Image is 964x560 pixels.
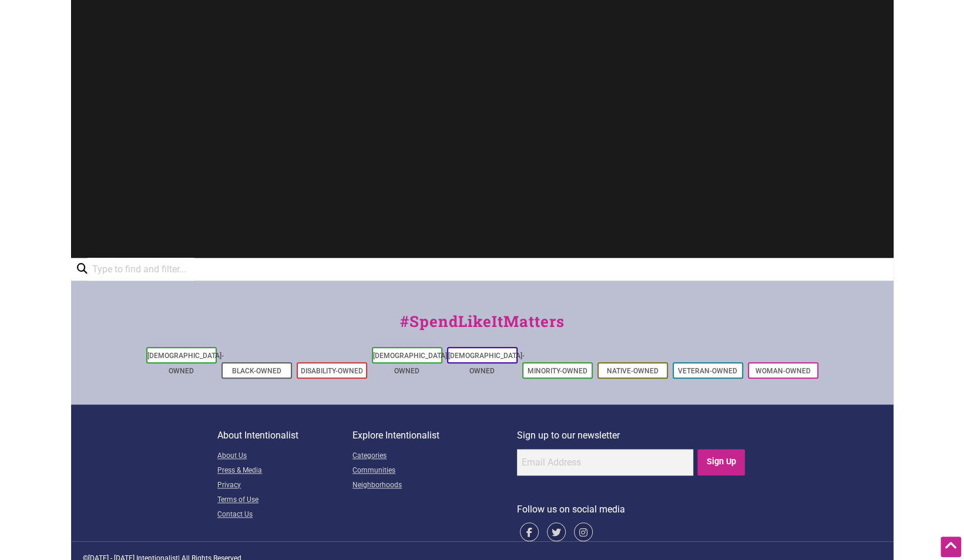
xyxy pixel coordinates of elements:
p: Follow us on social media [517,502,747,517]
a: Privacy [217,478,352,493]
a: Woman-Owned [755,367,811,375]
a: Contact Us [217,508,352,522]
a: Black-Owned [232,367,281,375]
div: #SpendLikeItMatters [71,310,894,345]
a: Neighborhoods [352,478,517,493]
input: Email Address [517,449,693,475]
a: Press & Media [217,464,352,478]
a: Disability-Owned [301,367,363,375]
p: About Intentionalist [217,428,352,443]
div: Scroll Back to Top [941,537,961,557]
a: Terms of Use [217,493,352,508]
a: About Us [217,449,352,464]
a: Categories [352,449,517,464]
a: Communities [352,464,517,478]
p: Sign up to our newsletter [517,428,747,443]
a: Minority-Owned [528,367,587,375]
p: Explore Intentionalist [352,428,517,443]
a: [DEMOGRAPHIC_DATA]-Owned [147,352,224,375]
a: Native-Owned [607,367,659,375]
a: Veteran-Owned [678,367,737,375]
a: [DEMOGRAPHIC_DATA]-Owned [448,352,525,375]
input: Type to find and filter... [88,258,194,281]
input: Sign Up [697,449,745,475]
a: [DEMOGRAPHIC_DATA]-Owned [373,352,449,375]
